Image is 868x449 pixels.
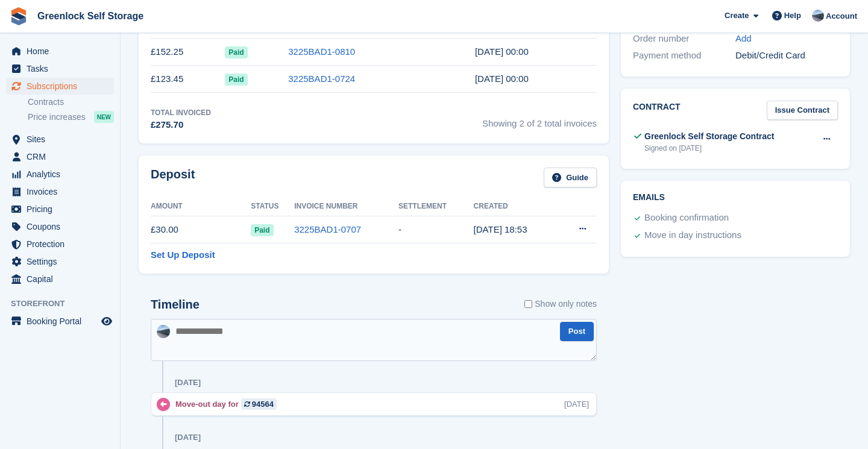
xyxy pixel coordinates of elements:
[175,398,283,410] div: Move-out day for
[6,313,114,330] a: menu
[27,313,99,330] span: Booking Portal
[564,398,589,410] div: [DATE]
[767,101,838,121] a: Issue Contract
[633,32,735,46] div: Order number
[560,322,594,342] button: Post
[175,378,201,388] div: [DATE]
[475,46,529,57] time: 2025-08-17 23:00:12 UTC
[288,74,355,84] a: 3225BAD1-0724
[27,60,99,77] span: Tasks
[482,107,597,132] span: Showing 2 of 2 total invoices
[99,314,114,328] a: Preview store
[151,298,200,312] h2: Timeline
[6,218,114,235] a: menu
[826,10,857,22] span: Account
[398,197,474,216] th: Settlement
[151,248,215,262] a: Set Up Deposit
[544,168,597,187] a: Guide
[6,148,114,165] a: menu
[475,74,529,84] time: 2025-07-17 23:00:21 UTC
[27,271,99,287] span: Capital
[28,110,114,124] a: Price increases NEW
[398,216,474,243] td: -
[6,60,114,77] a: menu
[27,78,99,95] span: Subscriptions
[28,111,86,123] span: Price increases
[28,96,114,108] a: Contracts
[151,216,251,243] td: £30.00
[288,46,355,57] a: 3225BAD1-0810
[251,224,273,236] span: Paid
[27,148,99,165] span: CRM
[633,49,735,63] div: Payment method
[6,271,114,287] a: menu
[27,43,99,60] span: Home
[11,298,120,310] span: Storefront
[474,224,527,234] time: 2025-07-08 17:53:21 UTC
[6,201,114,218] a: menu
[644,143,775,154] div: Signed on [DATE]
[27,236,99,253] span: Protection
[633,193,838,203] h2: Emails
[524,298,532,310] input: Show only notes
[735,49,838,63] div: Debit/Credit Card
[94,111,114,123] div: NEW
[151,168,195,187] h2: Deposit
[294,224,361,234] a: 3225BAD1-0707
[784,10,801,22] span: Help
[6,236,114,253] a: menu
[151,66,225,93] td: £123.45
[725,10,749,22] span: Create
[151,197,251,216] th: Amount
[157,325,170,338] img: Jamie Hamilton
[225,74,247,86] span: Paid
[6,253,114,270] a: menu
[175,433,201,442] div: [DATE]
[33,6,148,26] a: Greenlock Self Storage
[6,78,114,95] a: menu
[225,46,247,58] span: Paid
[644,228,741,243] div: Move in day instructions
[6,43,114,60] a: menu
[251,197,294,216] th: Status
[27,218,99,235] span: Coupons
[151,107,211,118] div: Total Invoiced
[27,253,99,270] span: Settings
[812,10,824,22] img: Jamie Hamilton
[27,166,99,183] span: Analytics
[151,118,211,132] div: £275.70
[644,211,729,225] div: Booking confirmation
[10,7,28,25] img: stora-icon-8386f47178a22dfd0bd8f6a31ec36ba5ce8667c1dd55bd0f319d3a0aa187defe.svg
[252,398,274,410] div: 94564
[633,101,681,121] h2: Contract
[27,131,99,148] span: Sites
[6,183,114,200] a: menu
[6,131,114,148] a: menu
[27,201,99,218] span: Pricing
[524,298,597,310] label: Show only notes
[474,197,558,216] th: Created
[735,32,752,46] a: Add
[294,197,398,216] th: Invoice Number
[151,39,225,66] td: £152.25
[644,130,775,143] div: Greenlock Self Storage Contract
[241,398,277,410] a: 94564
[27,183,99,200] span: Invoices
[6,166,114,183] a: menu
